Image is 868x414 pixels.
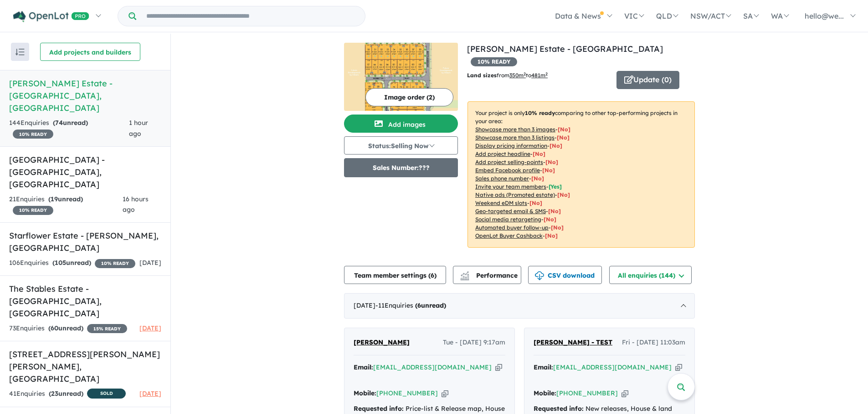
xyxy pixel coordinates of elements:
h5: [PERSON_NAME] Estate - [GEOGRAPHIC_DATA] , [GEOGRAPHIC_DATA] [9,77,161,114]
span: [PERSON_NAME] - TEST [534,338,612,346]
p: Your project is only comparing to other top-performing projects in your area: - - - - - - - - - -... [467,101,695,248]
button: Copy [495,363,502,372]
span: [ Yes ] [549,183,562,190]
span: [ No ] [531,175,544,182]
span: [No] [529,200,542,206]
u: Add project headline [475,150,530,157]
span: Performance [462,271,518,279]
img: download icon [535,271,544,280]
span: 15 % READY [87,324,127,333]
strong: ( unread) [49,389,83,398]
span: 6 [417,301,421,309]
h5: [GEOGRAPHIC_DATA] - [GEOGRAPHIC_DATA] , [GEOGRAPHIC_DATA] [9,154,161,190]
button: Image order (2) [365,88,453,106]
u: Geo-targeted email & SMS [475,208,546,214]
strong: ( unread) [48,324,83,332]
sup: 2 [545,71,548,76]
span: [PERSON_NAME] [354,338,410,346]
img: Berriman Estate - Sinagra [344,43,458,111]
h5: [STREET_ADDRESS][PERSON_NAME][PERSON_NAME] , [GEOGRAPHIC_DATA] [9,348,161,385]
button: Update (0) [616,71,679,89]
u: Sales phone number [475,175,529,182]
sup: 2 [524,71,526,76]
span: - 11 Enquir ies [375,301,446,309]
span: 60 [51,324,58,332]
span: 10 % READY [13,130,53,139]
span: [ No ] [558,126,570,133]
strong: ( unread) [48,195,83,203]
a: [PERSON_NAME] [354,337,410,348]
u: Add project selling-points [475,159,543,165]
span: [ No ] [550,142,562,149]
img: sort.svg [15,49,25,55]
u: OpenLot Buyer Cashback [475,232,543,239]
span: [DATE] [139,259,161,267]
span: 10 % READY [13,206,53,215]
a: [PERSON_NAME] - TEST [534,337,612,348]
span: [ No ] [542,167,555,174]
div: 144 Enquir ies [9,118,129,140]
span: [DATE] [139,324,161,332]
span: [No] [548,208,561,214]
b: 10 % ready [525,110,555,116]
h5: Starflower Estate - [PERSON_NAME] , [GEOGRAPHIC_DATA] [9,229,161,254]
u: Invite your team members [475,183,546,190]
u: Showcase more than 3 listings [475,134,555,141]
input: Try estate name, suburb, builder or developer [138,6,363,26]
u: Weekend eDM slots [475,200,527,206]
img: bar-chart.svg [460,274,469,280]
span: 23 [51,389,58,398]
a: [PHONE_NUMBER] [556,389,618,397]
button: Sales Number:??? [344,158,458,177]
span: 16 hours ago [123,195,149,214]
strong: ( unread) [415,301,446,309]
button: Copy [675,363,682,372]
button: Performance [453,266,521,284]
u: Automated buyer follow-up [475,224,549,231]
span: [ No ] [545,159,558,165]
u: Native ads (Promoted estate) [475,191,555,198]
button: Team member settings (6) [344,266,446,284]
a: [EMAIL_ADDRESS][DOMAIN_NAME] [373,363,492,371]
h5: The Stables Estate - [GEOGRAPHIC_DATA] , [GEOGRAPHIC_DATA] [9,283,161,319]
button: All enquiries (144) [609,266,692,284]
strong: Requested info: [354,404,404,413]
button: Add projects and builders [40,43,140,61]
u: 350 m [509,72,526,79]
span: [No] [551,224,564,231]
u: 481 m [531,72,548,79]
img: line-chart.svg [461,271,469,276]
div: 21 Enquir ies [9,194,123,216]
a: [EMAIL_ADDRESS][DOMAIN_NAME] [553,363,672,371]
span: Tue - [DATE] 9:17am [443,337,505,348]
span: 105 [55,259,66,267]
strong: ( unread) [53,119,88,127]
span: hello@we... [805,11,844,20]
p: from [467,71,610,80]
u: Social media retargeting [475,216,541,223]
strong: Mobile: [354,389,376,397]
strong: Mobile: [534,389,556,397]
span: [ No ] [533,150,545,157]
button: Copy [442,389,448,398]
span: 1 hour ago [129,119,148,138]
span: 19 [51,195,58,203]
div: 73 Enquir ies [9,323,127,334]
button: Add images [344,115,458,133]
span: 74 [55,119,63,127]
span: 10 % READY [471,57,517,66]
button: CSV download [528,266,602,284]
span: [DATE] [139,389,161,398]
span: SOLD [87,389,126,399]
span: [ No ] [557,134,570,141]
b: Land sizes [467,72,497,79]
a: [PHONE_NUMBER] [376,389,438,397]
u: Showcase more than 3 images [475,126,555,133]
span: [No] [544,216,556,223]
span: [No] [545,232,558,239]
span: [No] [557,191,570,198]
div: 106 Enquir ies [9,258,135,269]
span: 10 % READY [95,259,135,268]
strong: Requested info: [534,404,584,413]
